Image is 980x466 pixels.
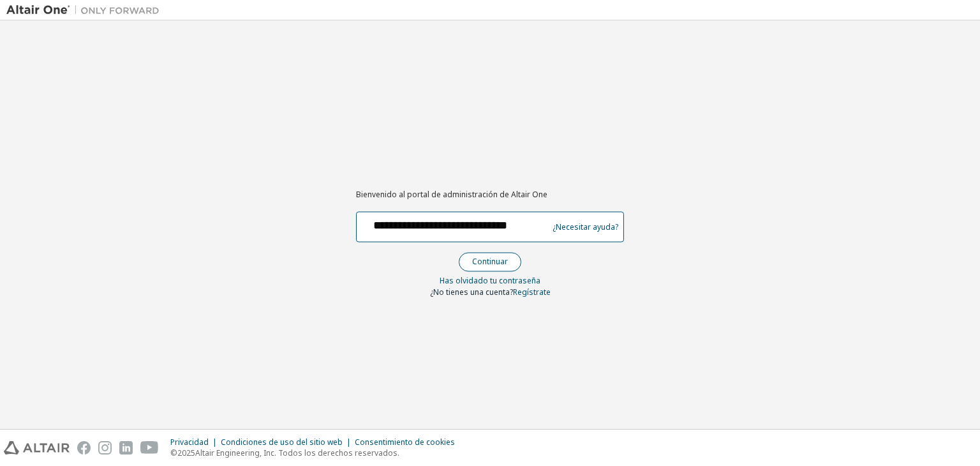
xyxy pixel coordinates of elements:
[440,276,540,287] font: Has olvidado tu contraseña
[77,441,91,455] img: facebook.svg
[98,441,112,455] img: instagram.svg
[430,287,513,298] font: ¿No tienes una cuenta?
[553,222,618,232] font: ¿Necesitar ayuda?
[119,441,133,455] img: linkedin.svg
[459,253,521,272] button: Continuar
[221,437,343,447] font: Condiciones de uso del sitio web
[177,447,195,458] font: 2025
[6,4,166,17] img: Altair Uno
[195,447,399,458] font: Altair Engineering, Inc. Todos los derechos reservados.
[356,189,547,200] font: Bienvenido al portal de administración de Altair One
[170,437,209,447] font: Privacidad
[170,447,177,458] font: ©
[513,287,551,298] a: Regístrate
[472,257,508,267] font: Continuar
[140,441,159,455] img: youtube.svg
[355,437,455,447] font: Consentimiento de cookies
[4,441,70,455] img: altair_logo.svg
[553,227,618,227] a: ¿Necesitar ayuda?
